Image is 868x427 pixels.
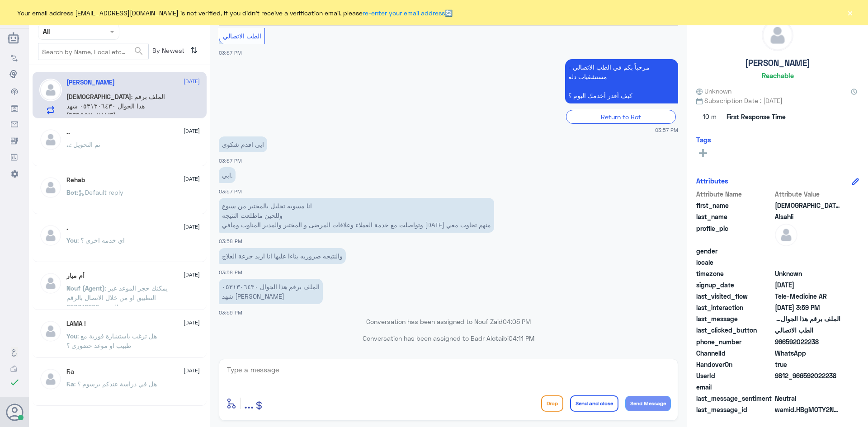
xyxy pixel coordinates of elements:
[775,269,840,278] span: Unknown
[696,337,773,347] span: phone_number
[696,303,773,312] span: last_interaction
[219,158,242,164] span: 03:57 PM
[762,71,794,80] h6: Reachable
[190,43,198,58] i: ⇅
[66,272,85,280] h5: أم ميار
[541,395,563,412] button: Drop
[133,44,144,59] button: search
[184,366,200,375] span: [DATE]
[775,394,840,403] span: 0
[219,269,242,275] span: 03:58 PM
[184,271,200,279] span: [DATE]
[655,126,678,134] span: 03:57 PM
[745,58,810,68] h5: [PERSON_NAME]
[696,280,773,290] span: signup_date
[696,371,773,380] span: UserId
[6,404,23,421] button: Avatar
[696,224,773,244] span: profile_pic
[696,201,773,210] span: first_name
[39,368,62,390] img: defaultAdmin.png
[363,9,445,17] a: re-enter your email address
[775,291,840,301] span: Tele-Medicine AR
[184,127,200,135] span: [DATE]
[775,405,840,414] span: wamid.HBgMOTY2NTkyMDIyMjM4FQIAEhgUM0E2MEIyRjU3OTc1RDBCQ0M0REIA
[775,314,840,324] span: الملف برقم هذا الجوال ٠٥٣١٣٠٦٤٣٠ شهد منصور السهلي
[696,291,773,301] span: last_visited_flow
[66,332,157,349] span: : هل ترغب باستشارة فورية مع طبيب او موعد حضوري ؟
[775,348,840,358] span: 2
[66,93,165,119] span: : الملف برقم هذا الجوال ٠٥٣١٣٠٦٤٣٠ شهد [PERSON_NAME]
[219,50,242,56] span: 03:57 PM
[775,382,840,392] span: null
[775,224,797,246] img: defaultAdmin.png
[696,96,859,105] span: Subscription Date : [DATE]
[775,212,840,221] span: Alsahli
[66,224,68,232] h5: .
[696,109,723,125] span: 10 m
[223,32,261,40] span: الطب الاتصالي
[696,382,773,392] span: email
[696,136,711,144] h6: Tags
[39,224,62,247] img: defaultAdmin.png
[845,8,854,17] button: ×
[66,332,77,340] span: You
[66,236,77,244] span: You
[39,79,62,101] img: defaultAdmin.png
[66,188,77,196] span: Bot
[696,189,773,199] span: Attribute Name
[66,380,74,388] span: F.a
[219,238,242,244] span: 03:58 PM
[66,320,86,328] h5: LAMA !
[133,46,144,56] span: search
[696,394,773,403] span: last_message_sentiment
[9,377,20,388] i: check
[219,188,242,194] span: 03:57 PM
[775,360,840,369] span: true
[74,380,157,388] span: : هل في دراسة عندكم برسوم ؟
[70,141,100,148] span: : تم التحويل
[762,20,793,51] img: defaultAdmin.png
[17,8,453,18] span: Your email address [EMAIL_ADDRESS][DOMAIN_NAME] is not verified, if you didn't receive a verifica...
[39,272,62,295] img: defaultAdmin.png
[775,189,840,199] span: Attribute Value
[775,258,840,267] span: null
[696,177,728,185] h6: Attributes
[219,248,346,264] p: 6/9/2025, 3:58 PM
[503,318,531,325] span: 04:05 PM
[244,395,254,411] span: ...
[696,314,773,324] span: last_message
[696,325,773,335] span: last_clicked_button
[184,223,200,231] span: [DATE]
[696,258,773,267] span: locale
[566,110,676,124] div: Return to Bot
[38,43,148,60] input: Search by Name, Local etc…
[219,333,678,343] p: Conversation has been assigned to Badr Alotaibi
[775,325,840,335] span: الطب الاتصالي
[39,128,62,151] img: defaultAdmin.png
[219,317,678,326] p: Conversation has been assigned to Nouf Zaid
[149,43,187,61] span: By Newest
[244,393,254,413] button: ...
[696,348,773,358] span: ChannelId
[775,303,840,312] span: 2025-09-06T12:59:13.119Z
[219,310,242,315] span: 03:59 PM
[66,128,70,136] h5: ..
[696,86,731,96] span: Unknown
[77,188,123,196] span: : Default reply
[726,112,786,122] span: First Response Time
[625,396,671,411] button: Send Message
[696,405,773,414] span: last_message_id
[775,371,840,380] span: 9812_966592022238
[696,269,773,278] span: timezone
[66,79,115,86] h5: Mohammed Alsahli
[184,175,200,183] span: [DATE]
[66,284,105,292] span: Nouf (Agent)
[219,167,236,183] p: 6/9/2025, 3:57 PM
[219,279,323,304] p: 6/9/2025, 3:59 PM
[77,236,125,244] span: : اي خدمه اخرى ؟
[775,280,840,290] span: 2025-09-06T12:56:35.602Z
[66,176,85,184] h5: Rehab
[66,368,74,375] h5: F.a
[184,319,200,327] span: [DATE]
[66,93,131,100] span: [DEMOGRAPHIC_DATA]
